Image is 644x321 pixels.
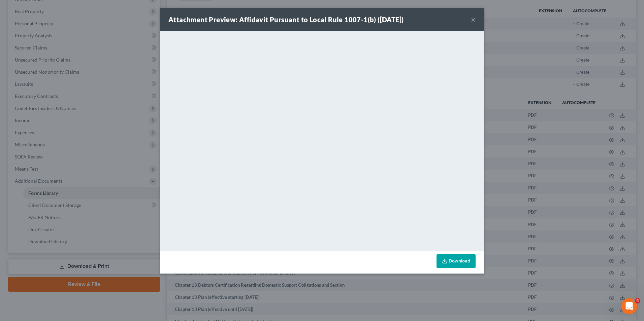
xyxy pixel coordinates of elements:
[621,298,637,314] iframe: Intercom live chat
[635,298,640,304] span: 4
[437,254,476,268] a: Download
[471,15,476,24] button: ×
[168,15,404,24] strong: Attachment Preview: Affidavit Pursuant to Local Rule 1007-1(b) ([DATE])
[160,31,484,250] iframe: <object ng-attr-data='[URL][DOMAIN_NAME]' type='application/pdf' width='100%' height='650px'></ob...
